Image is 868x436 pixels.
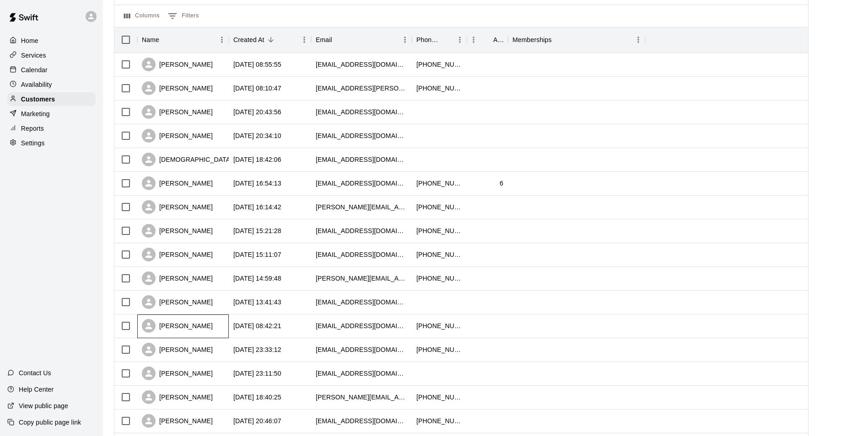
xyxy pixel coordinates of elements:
[316,60,407,69] div: kdavis345@aol.com
[412,27,467,53] div: Phone Number
[142,414,213,428] div: [PERSON_NAME]
[142,81,213,95] div: [PERSON_NAME]
[416,84,462,93] div: +15164931872
[416,274,462,283] div: +16468412623
[416,202,462,212] div: +15167795611
[21,138,45,148] p: Settings
[233,202,281,212] div: 2025-08-11 16:14:42
[233,250,281,259] div: 2025-08-11 15:11:07
[467,33,480,47] button: Menu
[166,9,201,23] button: Show filters
[7,122,96,135] a: Reports
[316,131,407,140] div: registration@lnbaseball.org
[416,226,462,235] div: +19175675983
[416,250,462,259] div: +16316805756
[215,33,229,47] button: Menu
[19,418,81,427] p: Copy public page link
[467,27,508,53] div: Age
[233,274,281,283] div: 2025-08-11 14:59:48
[142,271,213,285] div: [PERSON_NAME]
[7,48,96,62] a: Services
[233,155,281,164] div: 2025-08-11 18:42:06
[19,368,51,378] p: Contact Us
[7,107,96,121] a: Marketing
[21,80,52,89] p: Availability
[416,345,462,354] div: +16316641221
[233,345,281,354] div: 2025-08-10 23:33:12
[7,34,96,48] div: Home
[142,295,213,309] div: [PERSON_NAME]
[21,36,38,45] p: Home
[416,27,440,53] div: Phone Number
[500,179,503,188] div: 6
[142,367,213,380] div: [PERSON_NAME]
[21,65,48,74] p: Calendar
[142,224,213,238] div: [PERSON_NAME]
[19,401,68,410] p: View public page
[453,33,467,47] button: Menu
[19,385,54,394] p: Help Center
[398,33,412,47] button: Menu
[480,33,493,46] button: Sort
[233,226,281,235] div: 2025-08-11 15:21:28
[142,105,213,119] div: [PERSON_NAME]
[416,416,462,425] div: +15165785674
[508,27,645,53] div: Memberships
[297,33,311,47] button: Menu
[233,321,281,330] div: 2025-08-11 08:42:21
[316,226,407,235] div: mikesanchez98@yahoo.com
[440,33,453,46] button: Sort
[229,27,311,53] div: Created At
[233,179,281,188] div: 2025-08-11 16:54:13
[233,60,281,69] div: 2025-08-12 08:55:55
[7,78,96,91] a: Availability
[316,345,407,354] div: mjadinolfi@gmail.com
[142,319,213,333] div: [PERSON_NAME]
[233,416,281,425] div: 2025-08-09 20:46:07
[137,27,229,53] div: Name
[631,33,645,47] button: Menu
[233,393,281,402] div: 2025-08-10 18:40:25
[332,33,345,46] button: Sort
[21,124,44,133] p: Reports
[493,27,503,53] div: Age
[233,84,281,93] div: 2025-08-12 08:10:47
[21,95,55,104] p: Customers
[512,27,552,53] div: Memberships
[142,343,213,356] div: [PERSON_NAME]
[316,179,407,188] div: svigliotti418@gmail.com
[316,298,407,307] div: tfsoltan@gmail.com
[7,136,96,150] a: Settings
[21,51,46,60] p: Services
[142,27,159,53] div: Name
[142,248,213,261] div: [PERSON_NAME]
[316,27,332,53] div: Email
[316,416,407,425] div: ajhbeli81@gmail.com
[142,200,213,214] div: [PERSON_NAME]
[233,369,281,378] div: 2025-08-10 23:11:50
[316,369,407,378] div: jaesoto1@gmail.com
[159,33,172,46] button: Sort
[316,393,407,402] div: david.cronemeyer@gmail.com
[142,58,213,71] div: [PERSON_NAME]
[142,390,213,404] div: [PERSON_NAME]
[21,109,50,118] p: Marketing
[142,176,213,190] div: [PERSON_NAME]
[7,63,96,77] a: Calendar
[552,33,565,46] button: Sort
[316,84,407,93] div: mail.max.rosenthal@gmail.com
[142,153,286,166] div: [DEMOGRAPHIC_DATA][PERSON_NAME]
[316,107,407,117] div: drock613@verizon.net
[316,250,407,259] div: tgray117@gmail.com
[316,274,407,283] div: vincent.malizia@yahoo.com
[7,92,96,106] a: Customers
[416,321,462,330] div: +15165890656
[233,131,281,140] div: 2025-08-11 20:34:10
